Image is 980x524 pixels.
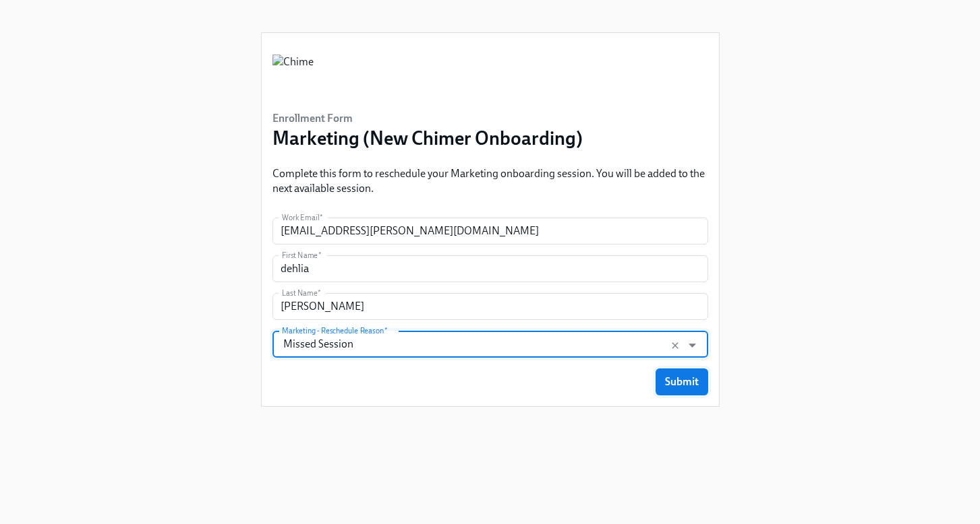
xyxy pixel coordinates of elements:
img: Chime [272,55,314,95]
button: Submit [656,368,708,395]
h6: Enrollment Form [272,111,583,126]
h3: Marketing (New Chimer Onboarding) [272,126,583,150]
p: Complete this form to reschedule your Marketing onboarding session. You will be added to the next... [272,166,708,196]
button: Clear [667,337,683,354]
button: Open [682,335,703,356]
span: Submit [665,375,699,389]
